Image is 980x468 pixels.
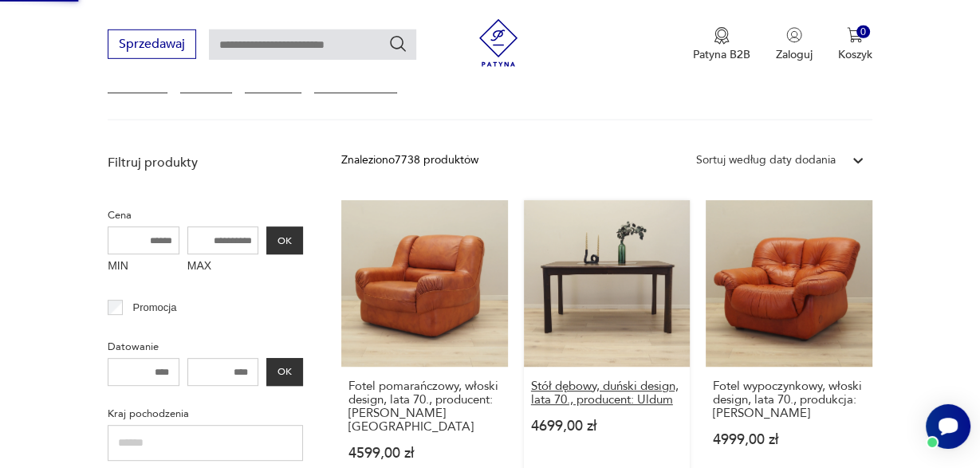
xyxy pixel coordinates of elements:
[714,27,730,45] img: Ikona medalu
[786,27,802,43] img: Ikonka użytkownika
[713,433,865,446] p: 4999,00 zł
[776,27,813,62] button: Zaloguj
[713,380,865,420] h3: Fotel wypoczynkowy, włoski design, lata 70., produkcja: [PERSON_NAME]
[108,206,303,224] p: Cena
[108,405,303,423] p: Kraj pochodzenia
[266,226,303,254] button: OK
[108,40,196,51] a: Sprzedawaj
[341,151,478,169] div: Znaleziono 7738 produktów
[926,404,970,449] iframe: Smartsupp widget button
[348,446,501,460] p: 4599,00 zł
[838,27,872,62] button: 0Koszyk
[696,151,836,169] div: Sortuj według daty dodania
[838,47,872,62] p: Koszyk
[531,419,683,433] p: 4699,00 zł
[108,338,303,356] p: Datowanie
[388,34,407,53] button: Szukaj
[132,299,176,317] p: Promocja
[856,26,870,39] div: 0
[108,29,196,59] button: Sprzedawaj
[348,380,501,434] h3: Fotel pomarańczowy, włoski design, lata 70., producent: [PERSON_NAME][GEOGRAPHIC_DATA]
[847,27,863,43] img: Ikona koszyka
[531,380,683,407] h3: Stół dębowy, duński design, lata 70., producent: Uldum
[693,47,750,62] p: Patyna B2B
[474,19,522,67] img: Patyna - sklep z meblami i dekoracjami vintage
[776,47,813,62] p: Zaloguj
[187,254,259,280] label: MAX
[266,358,303,386] button: OK
[693,27,750,62] button: Patyna B2B
[108,154,303,171] p: Filtruj produkty
[693,27,750,62] a: Ikona medaluPatyna B2B
[108,254,179,280] label: MIN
